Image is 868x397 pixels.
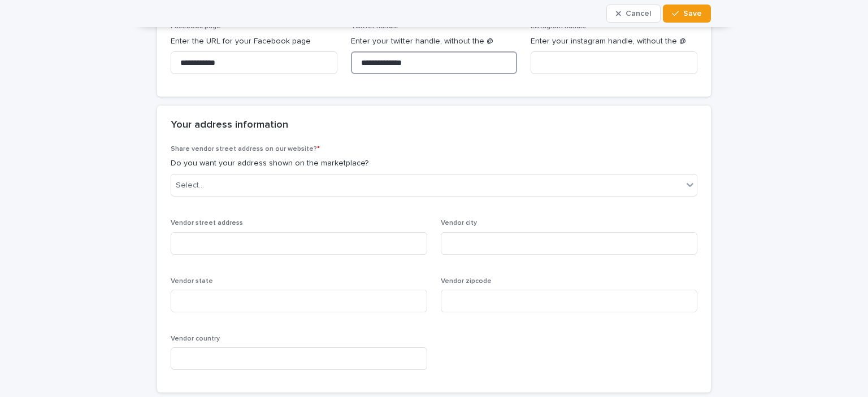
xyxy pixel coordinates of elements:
div: Select... [176,180,204,191]
p: Enter your instagram handle, without the @ [531,36,697,47]
span: Vendor street address [171,220,243,226]
button: Cancel [606,5,661,23]
p: Do you want your address shown on the marketplace? [171,158,697,169]
span: Vendor country [171,335,220,342]
span: Vendor zipcode [441,278,492,285]
h2: Your address information [171,119,288,132]
span: Cancel [626,10,651,18]
p: Enter the URL for your Facebook page [171,36,337,47]
span: Save [683,10,702,18]
p: Enter your twitter handle, without the @ [351,36,518,47]
span: Vendor state [171,278,213,285]
span: Share vendor street address on our website? [171,146,320,152]
button: Save [663,5,711,23]
span: Vendor city [441,220,477,226]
